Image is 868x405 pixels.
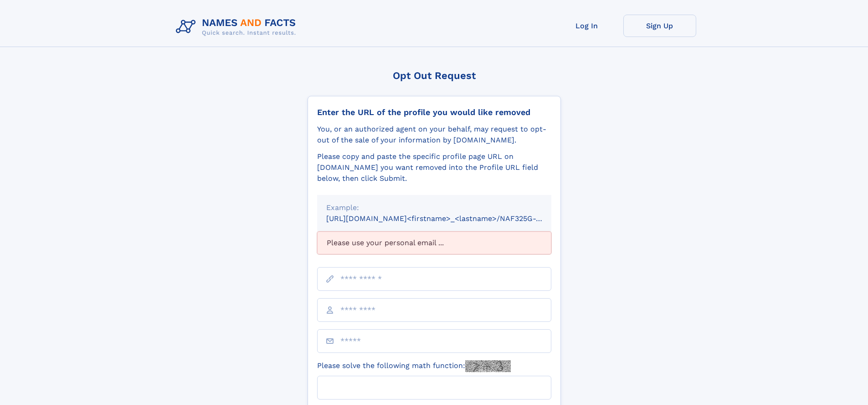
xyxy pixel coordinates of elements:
div: Enter the URL of the profile you would like removed [317,107,551,117]
div: Example: [326,202,542,213]
div: Opt Out Request [308,70,561,81]
a: Sign Up [623,15,696,37]
div: Please copy and paste the specific profile page URL on [DOMAIN_NAME] you want removed into the Pr... [317,151,551,184]
label: Please solve the following math function: [317,360,511,372]
div: You, or an authorized agent on your behalf, may request to opt-out of the sale of your informatio... [317,124,551,146]
a: Log In [550,15,623,37]
div: Please use your personal email ... [317,231,551,254]
small: [URL][DOMAIN_NAME]<firstname>_<lastname>/NAF325G-xxxxxxxx [326,214,569,223]
img: Logo Names and Facts [172,15,303,39]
